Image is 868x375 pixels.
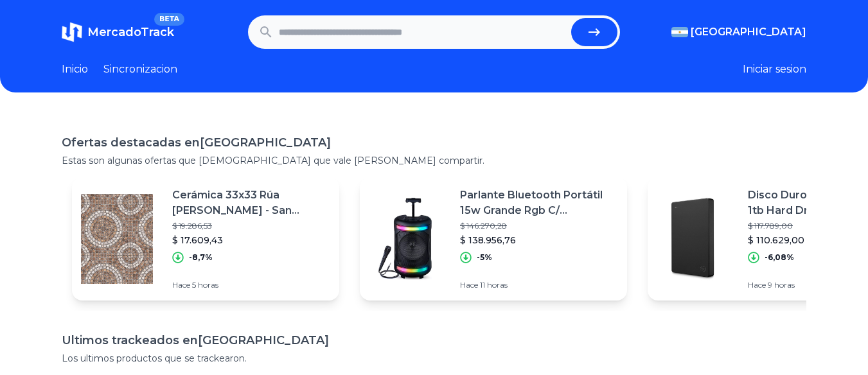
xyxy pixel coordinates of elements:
[172,234,329,247] p: $ 17.609,43
[460,187,617,218] p: Parlante Bluetooth Portátil 15w Grande Rgb C/ Micrófono
[360,194,450,284] img: Featured image
[72,194,162,284] img: Featured image
[87,25,174,39] span: MercadoTrack
[62,134,806,152] h1: Ofertas destacadas en [GEOGRAPHIC_DATA]
[460,234,617,247] p: $ 138.956,76
[460,221,617,231] p: $ 146.270,28
[172,221,329,231] p: $ 19.286,53
[154,13,184,26] span: BETA
[172,280,329,290] p: Hace 5 horas
[648,194,738,284] img: Featured image
[62,352,806,365] p: Los ultimos productos que se trackearon.
[671,27,688,37] img: Argentina
[671,24,806,40] button: [GEOGRAPHIC_DATA]
[103,62,177,77] a: Sincronizacion
[62,22,174,42] a: MercadoTrackBETA
[691,24,806,40] span: [GEOGRAPHIC_DATA]
[62,22,82,42] img: MercadoTrack
[460,280,617,290] p: Hace 11 horas
[765,252,794,263] p: -6,08%
[477,252,492,263] p: -5%
[72,177,339,301] a: Featured imageCerámica 33x33 Rúa [PERSON_NAME] - San [PERSON_NAME] 1ra Piso Patio$ 19.286,53$ 17....
[172,187,329,218] p: Cerámica 33x33 Rúa [PERSON_NAME] - San [PERSON_NAME] 1ra Piso Patio
[62,62,88,77] a: Inicio
[62,331,806,349] h1: Ultimos trackeados en [GEOGRAPHIC_DATA]
[189,252,213,263] p: -8,7%
[62,154,806,167] p: Estas son algunas ofertas que [DEMOGRAPHIC_DATA] que vale [PERSON_NAME] compartir.
[743,62,806,77] button: Iniciar sesion
[360,177,627,301] a: Featured imageParlante Bluetooth Portátil 15w Grande Rgb C/ Micrófono$ 146.270,28$ 138.956,76-5%H...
